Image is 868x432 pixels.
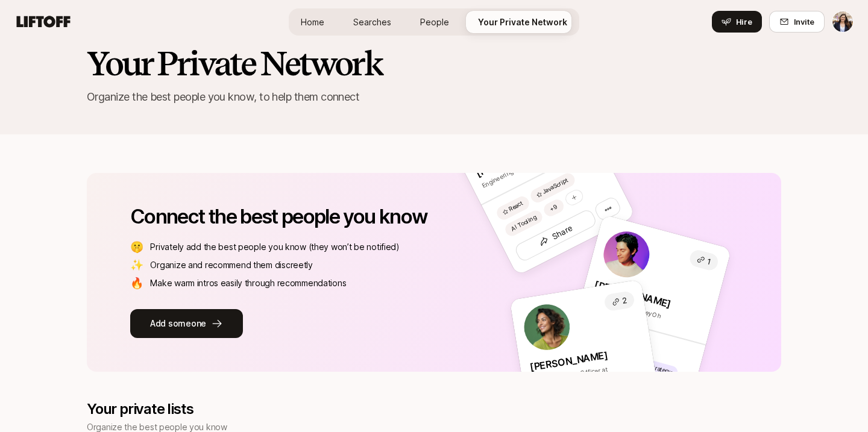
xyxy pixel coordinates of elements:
[87,89,781,105] p: Organize the best people you know, to help them connect
[468,11,577,33] a: Your Private Network
[420,16,449,28] span: People
[541,175,570,197] p: JavaScript
[150,277,346,290] p: Make warm intros easily through recommendations
[87,401,227,418] p: Your private lists
[769,11,825,33] button: Invite
[688,248,720,272] div: 1
[604,290,636,311] div: 2
[509,213,539,234] p: AI Tooling
[478,16,567,28] span: Your Private Network
[736,16,752,28] span: Hire
[521,301,573,354] img: My Network hero avatar 2
[648,362,673,377] p: Strategy
[344,11,401,33] a: Searches
[832,11,854,33] button: Mamie Bhandari
[794,16,814,28] span: Invite
[548,201,560,214] p: +9
[599,227,655,283] img: My Network hero avatar 1
[353,16,391,28] span: Searches
[301,16,324,28] span: Home
[130,240,143,254] p: 🤫
[87,45,781,81] h2: Your Private Network
[130,207,427,226] p: Connect the best people you know
[712,11,762,33] button: Hire
[150,240,399,254] p: Privately add the best people you know (they won’t be notified)
[130,277,143,290] p: 🔥
[410,11,459,33] a: People
[508,199,525,214] p: React
[536,220,576,251] span: Share
[832,11,853,32] img: Mamie Bhandari
[150,258,312,272] p: Organize and recommend them discreetly
[529,347,609,375] p: [PERSON_NAME]
[291,11,334,33] a: Home
[130,309,243,338] button: Add someone
[590,292,703,333] p: Product Design at HeyOh
[130,258,143,272] p: ✨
